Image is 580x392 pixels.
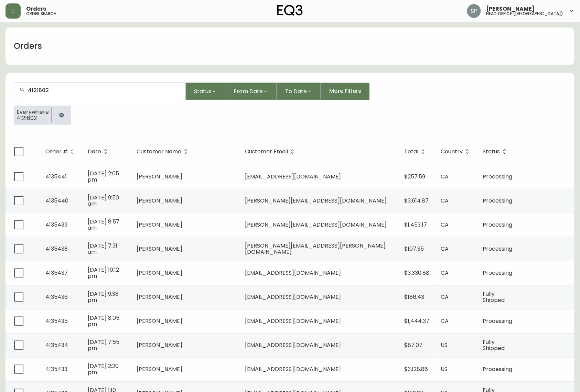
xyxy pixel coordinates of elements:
[405,317,430,325] span: $1,444.37
[245,317,341,325] span: [EMAIL_ADDRESS][DOMAIN_NAME]
[405,221,427,229] span: $1,453.17
[486,6,535,12] span: [PERSON_NAME]
[45,341,68,349] span: 4135434
[137,173,182,181] span: [PERSON_NAME]
[483,338,505,352] span: Fully Shipped
[441,221,449,229] span: CA
[137,341,182,349] span: [PERSON_NAME]
[45,150,68,154] span: Order #
[467,4,481,18] img: 0cb179e7bf3690758a1aaa5f0aafa0b4
[14,40,42,52] h1: Orders
[137,269,182,277] span: [PERSON_NAME]
[405,197,429,205] span: $3,614.87
[483,365,513,373] span: Processing
[17,109,49,115] span: Everywhere
[88,362,119,376] span: [DATE] 2:20 pm
[45,197,68,205] span: 4135440
[321,83,370,100] button: More Filters
[277,5,303,16] img: logo
[329,87,361,95] span: More Filters
[88,149,110,155] span: Date
[245,293,341,301] span: [EMAIL_ADDRESS][DOMAIN_NAME]
[245,149,297,155] span: Customer Email
[483,245,513,253] span: Processing
[441,341,448,349] span: US
[137,150,181,154] span: Customer Name
[483,197,513,205] span: Processing
[441,269,449,277] span: CA
[234,87,263,96] span: From Date
[483,221,513,229] span: Processing
[245,269,341,277] span: [EMAIL_ADDRESS][DOMAIN_NAME]
[45,149,77,155] span: Order #
[483,173,513,181] span: Processing
[88,314,119,328] span: [DATE] 8:05 pm
[405,150,419,154] span: Total
[441,150,463,154] span: Country
[441,197,449,205] span: CA
[483,290,505,304] span: Fully Shipped
[88,338,119,352] span: [DATE] 7:55 pm
[245,197,387,205] span: [PERSON_NAME][EMAIL_ADDRESS][DOMAIN_NAME]
[137,221,182,229] span: [PERSON_NAME]
[245,221,387,229] span: [PERSON_NAME][EMAIL_ADDRESS][DOMAIN_NAME]
[45,293,68,301] span: 4135436
[483,269,513,277] span: Processing
[405,173,426,181] span: $257.59
[45,173,67,181] span: 4135441
[45,269,68,277] span: 4135437
[405,245,424,253] span: $107.35
[137,245,182,253] span: [PERSON_NAME]
[245,173,341,181] span: [EMAIL_ADDRESS][DOMAIN_NAME]
[441,149,472,155] span: Country
[88,194,119,208] span: [DATE] 9:50 am
[483,317,513,325] span: Processing
[137,317,182,325] span: [PERSON_NAME]
[26,12,56,16] h5: order search
[194,87,211,96] span: Status
[88,170,119,184] span: [DATE] 2:05 pm
[137,149,190,155] span: Customer Name
[88,218,119,232] span: [DATE] 8:57 am
[137,197,182,205] span: [PERSON_NAME]
[45,245,68,253] span: 4135438
[26,6,46,12] span: Orders
[45,317,68,325] span: 4135435
[245,341,341,349] span: [EMAIL_ADDRESS][DOMAIN_NAME]
[186,83,225,100] button: Status
[137,293,182,301] span: [PERSON_NAME]
[245,242,386,256] span: [PERSON_NAME][EMAIL_ADDRESS][PERSON_NAME][DOMAIN_NAME]
[88,266,119,280] span: [DATE] 10:12 pm
[137,365,182,373] span: [PERSON_NAME]
[441,173,449,181] span: CA
[405,149,428,155] span: Total
[483,150,500,154] span: Status
[245,365,341,373] span: [EMAIL_ADDRESS][DOMAIN_NAME]
[441,317,449,325] span: CA
[88,150,101,154] span: Date
[88,290,119,304] span: [DATE] 9:38 pm
[225,83,277,100] button: From Date
[441,245,449,253] span: CA
[405,293,425,301] span: $186.43
[486,12,563,16] h5: head office ([GEOGRAPHIC_DATA])
[45,365,67,373] span: 4135433
[405,269,430,277] span: $3,330.88
[45,221,67,229] span: 4135439
[28,87,180,94] input: Search
[441,365,448,373] span: US
[405,341,423,349] span: $87.07
[17,115,49,121] span: 4121602
[88,242,117,256] span: [DATE] 7:31 am
[285,87,307,96] span: To Date
[441,293,449,301] span: CA
[277,83,321,100] button: To Date
[405,365,428,373] span: $3,128.86
[483,149,509,155] span: Status
[245,150,288,154] span: Customer Email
